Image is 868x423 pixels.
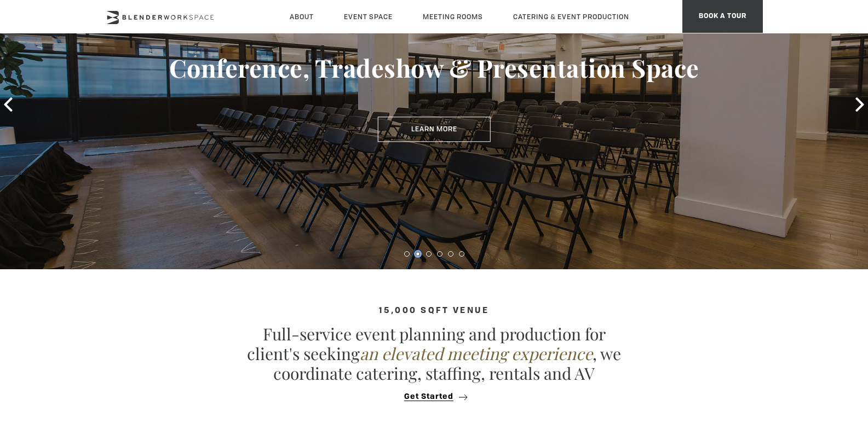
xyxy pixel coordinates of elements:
button: Get Started [401,392,467,402]
p: Full-service event planning and production for client's seeking , we coordinate catering, staffin... [243,324,626,383]
a: Learn More [378,117,491,142]
h3: Conference, Tradeshow & Presentation Space [43,53,825,83]
span: Get Started [404,393,453,401]
h4: 15,000 sqft venue [106,306,763,316]
em: an elevated meeting experience [360,343,593,364]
